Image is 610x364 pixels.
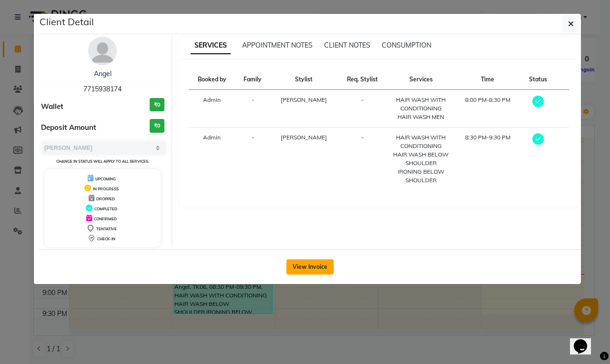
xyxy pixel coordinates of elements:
iframe: chat widget [570,326,600,354]
th: Req. Stylist [338,69,387,90]
span: DROPPED [96,197,115,201]
a: Angel [94,69,112,78]
h3: ₹0 [150,98,164,112]
div: HAIR WASH WITH CONDITIONING HAIR WASH MEN [393,96,449,121]
span: CHECK-IN [97,236,115,241]
td: 8:00 PM-8:30 PM [455,90,521,128]
span: CONSUMPTION [382,41,431,49]
h3: ₹0 [150,119,164,133]
img: avatar [88,37,117,65]
span: [PERSON_NAME] [281,96,327,103]
span: [PERSON_NAME] [281,134,327,141]
span: CLIENT NOTES [324,41,370,49]
td: - [338,90,387,128]
th: Time [455,69,521,90]
span: APPOINTMENT NOTES [242,41,313,49]
span: Wallet [41,101,63,112]
button: View Invoice [286,259,334,275]
th: Status [521,69,556,90]
span: IN PROGRESS [93,187,119,191]
th: Stylist [270,69,338,90]
th: Services [387,69,455,90]
td: Admin [189,128,235,191]
td: - [338,128,387,191]
td: 8:30 PM-9:30 PM [455,128,521,191]
small: Change in status will apply to all services. [56,159,149,164]
span: 7715938174 [83,85,122,93]
th: Booked by [189,69,235,90]
div: IRONING BELOW SHOULDER [393,167,449,185]
td: - [235,128,270,191]
span: SERVICES [191,37,231,54]
span: CONFIRMED [94,216,117,221]
h5: Client Detail [40,15,94,29]
span: TENTATIVE [96,226,117,231]
div: HAIR WASH WITH CONDITIONING HAIR WASH BELOW SHOULDER [393,133,449,167]
th: Family [235,69,270,90]
span: UPCOMING [95,177,116,181]
span: COMPLETED [94,207,117,211]
span: Deposit Amount [41,122,96,133]
td: Admin [189,90,235,128]
td: - [235,90,270,128]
